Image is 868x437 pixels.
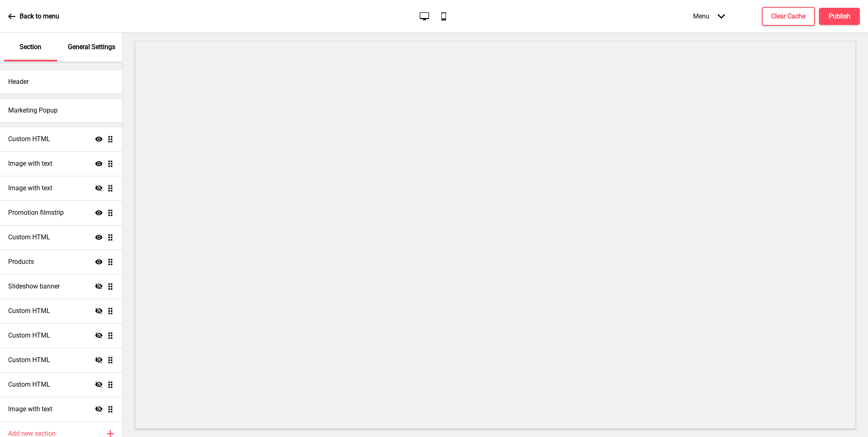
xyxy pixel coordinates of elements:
[8,331,50,340] h4: Custom HTML
[829,12,850,21] h4: Publish
[685,4,733,28] div: Menu
[8,159,52,168] h4: Image with text
[8,405,52,414] h4: Image with text
[771,12,805,21] h4: Clear Cache
[20,43,41,52] p: Section
[8,356,50,365] h4: Custom HTML
[20,12,59,21] p: Back to menu
[819,8,860,25] button: Publish
[8,233,50,242] h4: Custom HTML
[68,43,115,52] p: General Settings
[8,257,34,266] h4: Products
[8,208,64,217] h4: Promotion filmstrip
[762,7,815,26] button: Clear Cache
[8,380,50,389] h4: Custom HTML
[8,135,50,144] h4: Custom HTML
[8,5,59,27] a: Back to menu
[8,106,58,115] h4: Marketing Popup
[8,184,52,193] h4: Image with text
[8,306,50,315] h4: Custom HTML
[8,282,60,291] h4: Slideshow banner
[8,77,29,86] h4: Header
